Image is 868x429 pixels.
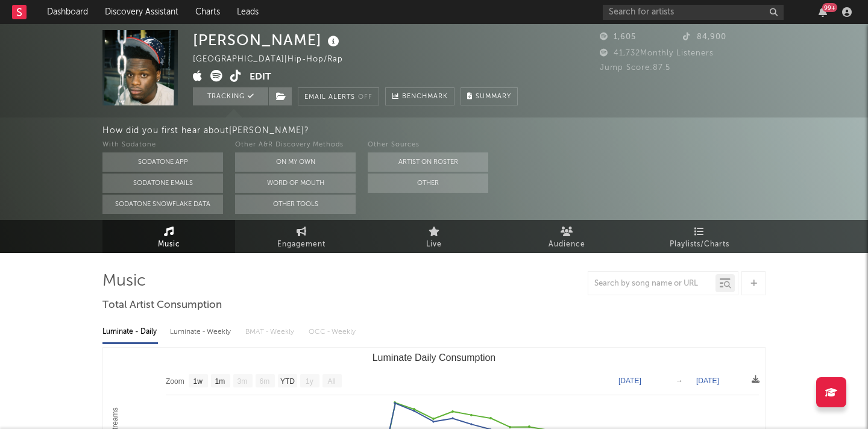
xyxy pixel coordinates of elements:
[368,152,488,172] button: Artist on Roster
[235,174,356,193] button: Word Of Mouth
[600,64,670,72] span: Jump Score: 87.5
[633,220,766,253] a: Playlists/Charts
[683,33,726,41] span: 84,900
[102,152,223,172] button: Sodatone App
[306,377,313,386] text: 1y
[368,220,500,253] a: Live
[102,298,222,313] span: Total Artist Consumption
[461,87,518,105] button: Summary
[298,87,379,105] button: Email AlertsOff
[476,93,511,100] span: Summary
[102,174,223,193] button: Sodatone Emails
[600,33,636,41] span: 1,605
[235,138,356,152] div: Other A&R Discovery Methods
[102,195,223,214] button: Sodatone Snowflake Data
[600,49,714,57] span: 41,732 Monthly Listeners
[670,237,729,252] span: Playlists/Charts
[235,152,356,172] button: On My Own
[235,220,368,253] a: Engagement
[102,322,158,342] div: Luminate - Daily
[696,377,719,385] text: [DATE]
[358,94,373,101] em: Off
[193,377,203,386] text: 1w
[588,279,715,289] input: Search by song name or URL
[402,90,448,104] span: Benchmark
[250,70,271,85] button: Edit
[237,377,248,386] text: 3m
[235,195,356,214] button: Other Tools
[385,87,454,105] a: Benchmark
[102,138,223,152] div: With Sodatone
[280,377,295,386] text: YTD
[426,237,442,252] span: Live
[676,377,683,385] text: →
[373,352,496,363] text: Luminate Daily Consumption
[368,138,488,152] div: Other Sources
[603,5,784,20] input: Search for artists
[193,87,268,105] button: Tracking
[166,377,184,386] text: Zoom
[102,220,235,253] a: Music
[819,7,827,17] button: 99+
[193,30,342,50] div: [PERSON_NAME]
[193,52,357,67] div: [GEOGRAPHIC_DATA] | Hip-Hop/Rap
[102,124,868,138] div: How did you first hear about [PERSON_NAME] ?
[158,237,180,252] span: Music
[618,377,641,385] text: [DATE]
[500,220,633,253] a: Audience
[822,3,837,12] div: 99 +
[368,174,488,193] button: Other
[170,322,233,342] div: Luminate - Weekly
[327,377,335,386] text: All
[260,377,270,386] text: 6m
[549,237,585,252] span: Audience
[277,237,325,252] span: Engagement
[215,377,225,386] text: 1m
